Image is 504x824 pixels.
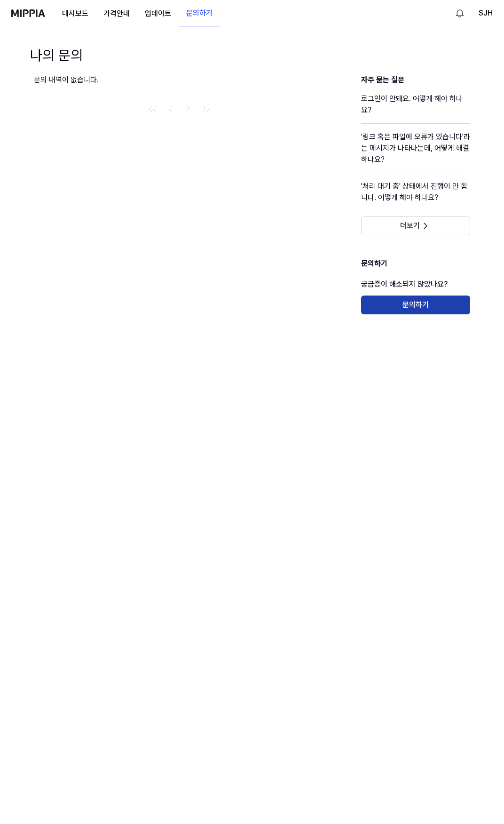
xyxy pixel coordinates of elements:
[55,4,96,23] button: 대시보드
[137,0,179,26] a: 업데이트
[361,258,470,273] h1: 문의하기
[11,9,45,17] img: logo
[179,0,220,26] a: 문의하기
[96,4,137,23] button: 가격안내
[361,181,470,211] a: '처리 대기 중' 상태에서 진행이 안 됩니다. 어떻게 해야 하나요?
[137,4,179,23] button: 업데이트
[361,93,470,123] a: 로그인이 안돼요. 어떻게 해야 하나요?
[361,216,470,235] button: 더보기
[34,74,325,86] div: 문의 내역이 없습니다.
[479,8,493,19] button: SJH
[361,273,470,296] p: 궁금증이 해소되지 않았나요?
[400,221,420,231] span: 더보기
[361,131,470,173] a: '링크 혹은 파일에 오류가 있습니다'라는 메시지가 나타나는데, 어떻게 해결하나요?
[179,4,220,23] button: 문의하기
[361,296,470,314] button: 문의하기
[30,45,83,65] h1: 나의 문의
[361,74,470,86] h3: 자주 묻는 질문
[361,221,470,230] a: 더보기
[454,8,465,19] img: 알림
[361,300,470,309] a: 문의하기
